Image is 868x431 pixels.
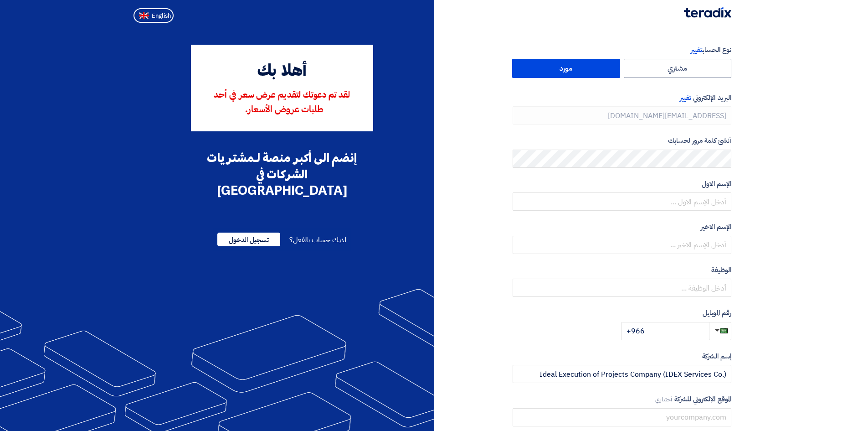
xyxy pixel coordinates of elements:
[513,308,731,318] label: رقم الموبايل
[139,12,149,19] img: en-US.png
[204,59,360,84] div: أهلا بك
[513,45,731,55] label: نوع الحساب
[513,279,731,297] input: أدخل الوظيفة ...
[624,59,732,78] label: مشتري
[513,365,731,383] input: أدخل إسم الشركة ...
[513,265,731,275] label: الوظيفة
[513,179,731,189] label: الإسم الاول
[513,192,731,211] input: أدخل الإسم الاول ...
[217,233,280,246] span: تسجيل الدخول
[512,59,620,78] label: مورد
[191,150,373,199] div: إنضم الى أكبر منصة لـمشتريات الشركات في [GEOGRAPHIC_DATA]
[655,395,673,404] span: أختياري
[621,322,709,340] input: أدخل رقم الموبايل ...
[152,13,171,19] span: English
[289,234,346,245] span: لديك حساب بالفعل؟
[684,7,731,18] img: Teradix logo
[217,234,280,245] a: تسجيل الدخول
[680,93,691,103] span: تغيير
[513,222,731,232] label: الإسم الاخير
[513,135,731,146] label: أنشئ كلمة مرور لحسابك
[513,351,731,362] label: إسم الشركة
[513,106,731,125] input: أدخل بريد العمل الإلكتروني الخاص بك ...
[513,93,731,103] label: البريد الإلكتروني
[513,236,731,254] input: أدخل الإسم الاخير ...
[513,394,731,405] label: الموقع الإلكتروني للشركة
[691,45,703,55] span: تغيير
[134,8,174,23] button: English
[214,91,350,114] span: لقد تم دعوتك لتقديم عرض سعر في أحد طلبات عروض الأسعار.
[513,408,731,426] input: yourcompany.com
